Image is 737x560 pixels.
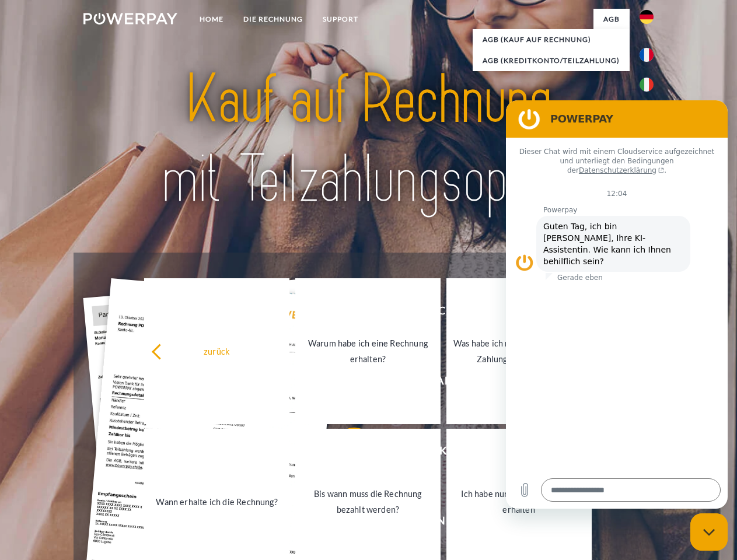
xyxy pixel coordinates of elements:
[473,29,630,50] a: AGB (Kauf auf Rechnung)
[453,335,585,367] div: Was habe ich noch offen, ist meine Zahlung eingegangen?
[446,278,592,424] a: Was habe ich noch offen, ist meine Zahlung eingegangen?
[506,100,728,509] iframe: Messaging-Fenster
[313,9,368,30] a: SUPPORT
[640,10,654,24] img: de
[690,513,728,551] iframe: Schaltfläche zum Öffnen des Messaging-Fensters; Konversation läuft
[640,78,654,92] img: it
[473,50,630,71] a: AGB (Kreditkonto/Teilzahlung)
[233,9,313,30] a: DIE RECHNUNG
[151,494,282,509] div: Wann erhalte ich die Rechnung?
[640,48,654,62] img: fr
[593,9,630,30] a: agb
[302,486,434,517] div: Bis wann muss die Rechnung bezahlt werden?
[302,335,434,367] div: Warum habe ich eine Rechnung erhalten?
[190,9,233,30] a: Home
[111,56,626,223] img: title-powerpay_de.svg
[83,13,177,24] img: logo-powerpay-white.svg
[151,343,282,359] div: zurück
[453,486,585,517] div: Ich habe nur eine Teillieferung erhalten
